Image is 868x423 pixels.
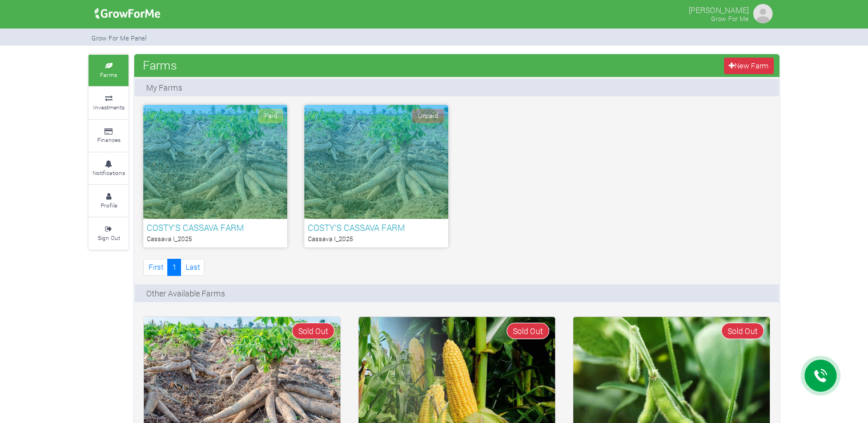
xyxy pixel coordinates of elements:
a: Paid COSTY'S CASSAVA FARM Cassava I_2025 [143,105,287,247]
p: Cassava I_2025 [147,234,284,244]
p: [PERSON_NAME] [689,2,749,16]
a: Profile [89,185,128,217]
small: Grow For Me Panel [91,34,147,42]
span: Farms [140,54,180,76]
a: New Farm [724,58,774,74]
h6: COSTY'S CASSAVA FARM [147,222,284,233]
a: 1 [167,259,181,275]
a: Notifications [89,153,128,184]
small: Finances [97,136,120,144]
small: Grow For Me [711,14,749,23]
p: My Farms [146,82,182,93]
span: Sold Out [292,323,335,339]
img: growforme image [91,2,164,25]
small: Sign Out [98,234,120,242]
span: Sold Out [507,323,549,339]
span: Unpaid [412,109,444,123]
img: growforme image [752,2,774,25]
h6: COSTY'S CASSAVA FARM [308,222,445,233]
a: Investments [89,87,128,119]
span: Sold Out [721,323,764,339]
a: First [143,259,168,275]
a: Finances [89,120,128,152]
small: Notifications [93,169,125,177]
a: Farms [89,55,128,86]
small: Investments [93,103,124,111]
small: Farms [100,71,117,79]
p: Cassava I_2025 [308,234,445,244]
span: Paid [258,109,283,123]
small: Profile [101,201,117,209]
p: Other Available Farms [146,287,225,299]
a: Sign Out [89,218,128,249]
a: Unpaid COSTY'S CASSAVA FARM Cassava I_2025 [304,105,448,247]
a: Last [180,259,204,275]
nav: Page Navigation [143,259,204,275]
